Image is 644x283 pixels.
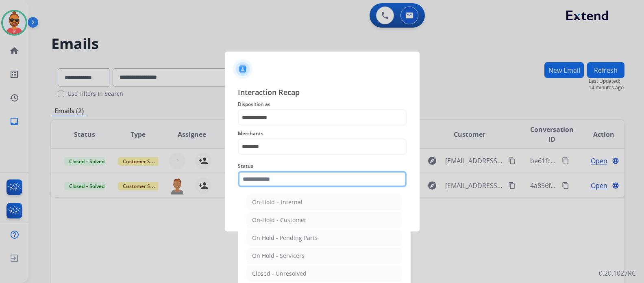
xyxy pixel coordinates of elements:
div: On Hold - Servicers [252,252,305,260]
div: Closed - Unresolved [252,270,307,278]
div: On-Hold – Internal [252,198,302,206]
p: 0.20.1027RC [599,268,636,278]
span: Interaction Recap [238,86,407,99]
span: Merchants [238,129,407,138]
div: On Hold - Pending Parts [252,234,318,242]
span: Status [238,161,407,171]
span: Disposition as [238,99,407,109]
img: contactIcon [233,59,252,79]
div: On-Hold - Customer [252,216,307,224]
